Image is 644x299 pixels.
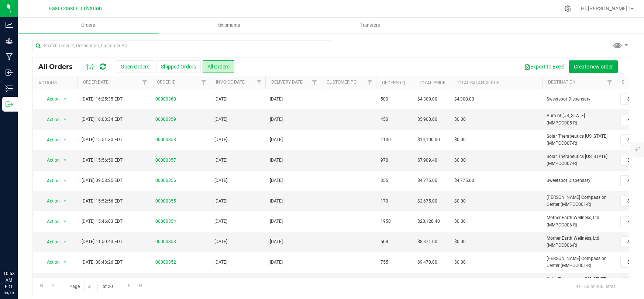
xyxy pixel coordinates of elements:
[40,135,60,145] span: Action
[208,22,250,29] span: Shipments
[417,177,437,184] span: $4,775.00
[155,177,176,184] a: 00000356
[454,259,466,266] span: $0.00
[309,76,321,89] a: Filter
[61,196,70,206] span: select
[157,80,176,85] a: Order ID
[380,177,388,184] span: 355
[570,281,621,292] span: 41 - 60 of 400 items
[454,238,466,245] span: $0.00
[214,136,227,143] span: [DATE]
[380,136,391,143] span: 1100
[563,5,572,12] div: Manage settings
[417,157,437,164] span: $7,909.40
[270,96,283,103] span: [DATE]
[61,94,70,104] span: select
[454,177,474,184] span: $4,775.00
[581,6,630,11] span: Hi, [PERSON_NAME] !
[82,259,123,266] span: [DATE] 08:43:26 EDT
[454,198,466,205] span: $0.00
[156,60,201,73] button: Shipped Orders
[40,217,60,227] span: Action
[253,76,265,89] a: Filter
[270,177,283,184] span: [DATE]
[380,198,388,205] span: 170
[270,136,283,143] span: [DATE]
[547,276,612,290] span: Solar Therapeutics [US_STATE] (MMPCC007-R)
[417,198,437,205] span: $2,675.00
[155,136,176,143] a: 00000358
[155,198,176,205] a: 00000355
[82,116,123,123] span: [DATE] 16:03:34 EDT
[380,259,388,266] span: 755
[116,60,154,73] button: Open Orders
[61,217,70,227] span: select
[547,255,612,269] span: [PERSON_NAME] Compassion Center (MMPCC001-R)
[7,240,30,262] iframe: Resource center
[85,281,98,292] input: 3
[82,157,123,164] span: [DATE] 15:56:50 EDT
[6,53,13,60] inline-svg: Manufacturing
[155,238,176,245] a: 00000353
[350,22,390,29] span: Transfers
[548,80,576,85] a: Destination
[547,96,612,103] span: Sweetspot Dispensary
[380,218,391,225] span: 1950
[48,281,58,291] a: Go to the previous page
[155,157,176,164] a: 00000357
[270,198,283,205] span: [DATE]
[454,218,466,225] span: $0.00
[382,80,410,85] a: Ordered qty
[454,136,466,143] span: $0.00
[32,40,331,51] input: Search Order ID, Destination, Customer PO...
[547,112,612,126] span: Aura of [US_STATE] (MMPCC005-R)
[203,60,234,73] button: All Orders
[18,18,159,33] a: Orders
[380,157,388,164] span: 970
[417,136,440,143] span: $14,100.00
[417,259,437,266] span: $9,470.00
[604,76,616,89] a: Filter
[364,76,376,89] a: Filter
[40,155,60,165] span: Action
[6,69,13,76] inline-svg: Inbound
[214,157,227,164] span: [DATE]
[82,218,123,225] span: [DATE] 15:46:03 EDT
[36,281,47,291] a: Go to the first page
[271,80,303,85] a: Delivery Date
[124,281,134,291] a: Go to the next page
[40,237,60,247] span: Action
[214,198,227,205] span: [DATE]
[3,270,14,290] p: 10:53 AM EDT
[300,18,441,33] a: Transfers
[135,281,146,291] a: Go to the last page
[61,176,70,186] span: select
[454,116,466,123] span: $0.00
[417,218,440,225] span: $20,128.40
[61,155,70,165] span: select
[214,259,227,266] span: [DATE]
[270,259,283,266] span: [DATE]
[270,157,283,164] span: [DATE]
[417,116,437,123] span: $5,900.00
[417,238,437,245] span: $8,871.00
[216,80,245,85] a: Invoice Date
[155,218,176,225] a: 00000354
[547,235,612,249] span: Mother Earth Wellness, Ltd. (MMPCC006-R)
[40,115,60,125] span: Action
[61,115,70,125] span: select
[214,177,227,184] span: [DATE]
[40,196,60,206] span: Action
[214,238,227,245] span: [DATE]
[547,214,612,228] span: Mother Earth Wellness, Ltd. (MMPCC006-R)
[214,96,227,103] span: [DATE]
[327,80,357,85] a: Customer PO
[214,218,227,225] span: [DATE]
[61,135,70,145] span: select
[61,237,70,247] span: select
[380,238,388,245] span: 508
[569,60,618,73] button: Create new order
[270,218,283,225] span: [DATE]
[155,259,176,266] a: 00000352
[3,290,14,296] p: 09/19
